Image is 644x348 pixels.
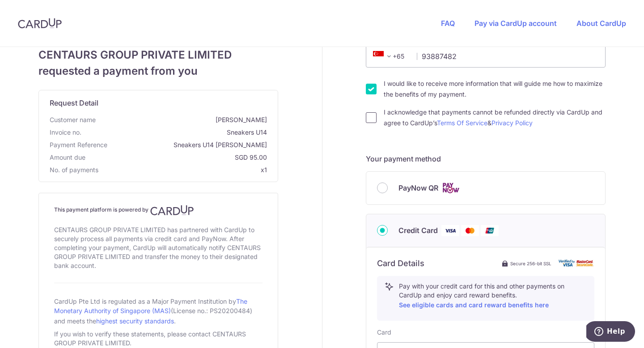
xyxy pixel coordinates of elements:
div: PayNow QR Cards logo [377,182,594,194]
span: Amount due [50,153,85,162]
a: FAQ [441,19,455,28]
span: Sneakers U14 [PERSON_NAME] [111,140,267,149]
a: See eligible cards and card reward benefits here [399,301,549,309]
span: Customer name [50,115,96,124]
span: +65 [370,51,411,62]
img: Visa [441,225,459,236]
div: Credit Card Visa Mastercard Union Pay [377,225,594,236]
span: Credit Card [398,225,438,236]
div: CENTAURS GROUP PRIVATE LIMITED has partnered with CardUp to securely process all payments via cre... [54,224,263,272]
span: PayNow QR [398,182,438,193]
span: x1 [261,166,267,174]
p: Pay with your credit card for this and other payments on CardUp and enjoy card reward benefits. [399,282,587,310]
a: About CardUp [576,19,626,28]
span: translation missing: en.request_detail [50,98,98,107]
span: Sneakers U14 [85,128,267,137]
label: Card [377,328,391,337]
span: CENTAURS GROUP PRIVATE LIMITED [38,47,278,63]
a: Privacy Policy [491,119,533,127]
a: Terms Of Service [437,119,487,127]
a: Pay via CardUp account [475,19,557,28]
span: Secure 256-bit SSL [510,260,551,267]
label: I would like to receive more information that will guide me how to maximize the benefits of my pa... [384,78,606,100]
img: Mastercard [461,225,479,236]
img: card secure [559,259,594,267]
h5: Your payment method [366,153,606,164]
span: No. of payments [50,166,98,174]
span: +65 [373,51,394,62]
span: [PERSON_NAME] [99,115,267,124]
a: highest security standards [96,317,174,325]
img: Cards logo [442,182,460,194]
span: SGD 95.00 [89,153,267,162]
label: I acknowledge that payments cannot be refunded directly via CardUp and agree to CardUp’s & [384,107,606,128]
span: translation missing: en.payment_reference [50,141,107,149]
img: CardUp [150,205,194,216]
span: requested a payment from you [38,63,278,79]
h6: Card Details [377,258,424,269]
img: CardUp [18,18,62,29]
h4: This payment platform is powered by [54,205,263,216]
div: CardUp Pte Ltd is regulated as a Major Payment Institution by (License no.: PS20200484) and meets... [54,294,263,328]
iframe: Opens a widget where you can find more information [586,321,635,344]
img: Union Pay [481,225,499,236]
span: Invoice no. [50,128,81,137]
